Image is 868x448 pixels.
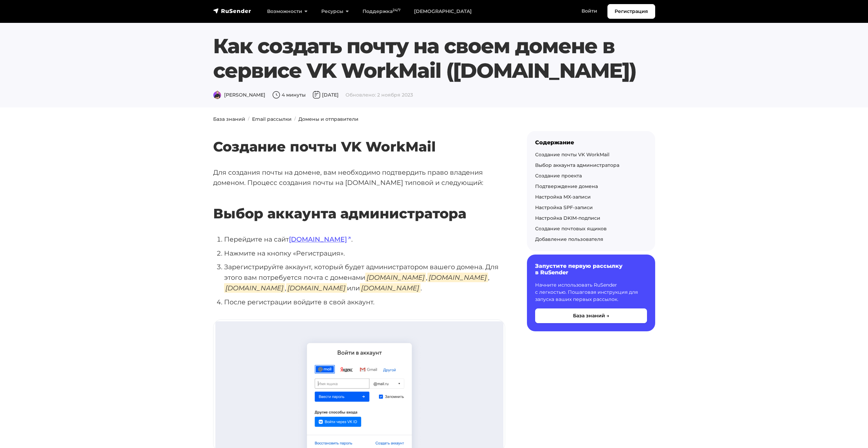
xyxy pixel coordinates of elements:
[535,236,603,242] a: Добавление пользователя
[535,162,619,168] a: Выбор аккаунта администратора
[213,185,505,222] h2: Выбор аккаунта администратора
[224,297,505,307] li: После регистрации войдите в свой аккаунт.
[535,151,609,158] a: Создание почты VK WorkMail
[312,91,321,99] img: Дата публикации
[535,139,647,146] div: Содержание
[314,4,356,18] a: Ресурсы
[535,183,598,189] a: Подтверждение домена
[272,92,306,98] span: 4 минуты
[209,116,659,123] nav: breadcrumb
[607,4,655,19] a: Регистрация
[535,226,607,232] a: Создание почтовых ящиков
[213,92,265,98] span: [PERSON_NAME]
[393,8,400,12] sup: 24/7
[365,273,426,282] em: [DOMAIN_NAME]
[286,283,347,293] em: [DOMAIN_NAME]
[252,116,292,122] a: Email рассылки
[407,4,479,18] a: [DEMOGRAPHIC_DATA]
[535,263,647,276] h6: Запустите первую рассылку в RuSender
[535,281,647,303] p: Начните использовать RuSender с легкостью. Пошаговая инструкция для запуска ваших первых рассылок.
[298,116,358,122] a: Домены и отправители
[575,4,604,18] a: Войти
[360,283,421,293] em: [DOMAIN_NAME]
[224,248,505,259] li: Нажмите на кнопку «Регистрация».
[356,4,407,18] a: Поддержка24/7
[213,167,505,188] p: Для создания почты на домене, вам необходимо подтвердить право владения доменом. Процесс создания...
[213,116,245,122] a: База знаний
[213,34,655,83] h1: Как создать почту на своем домене в сервисе VK WorkMail ([DOMAIN_NAME])
[213,8,251,14] img: RuSender
[535,194,591,200] a: Настройка MX-записи
[345,92,413,98] span: Обновлено: 2 ноября 2023
[213,118,505,155] h2: Создание почты VK WorkMail
[224,262,505,293] li: Зарегистрируйте аккаунт, который будет администратором вашего домена. Для этого вам потребуется п...
[535,215,600,221] a: Настройка DKIM-подписи
[427,273,488,282] em: [DOMAIN_NAME]
[312,92,339,98] span: [DATE]
[535,308,647,323] button: База знаний →
[535,173,582,179] a: Создание проекта
[289,235,351,243] a: [DOMAIN_NAME]
[535,204,593,211] a: Настройка SPF-записи
[224,234,505,245] li: Перейдите на сайт .
[272,91,280,99] img: Время чтения
[527,255,655,331] a: Запустите первую рассылку в RuSender Начните использовать RuSender с легкостью. Пошаговая инструк...
[260,4,314,18] a: Возможности
[224,283,285,293] em: [DOMAIN_NAME]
